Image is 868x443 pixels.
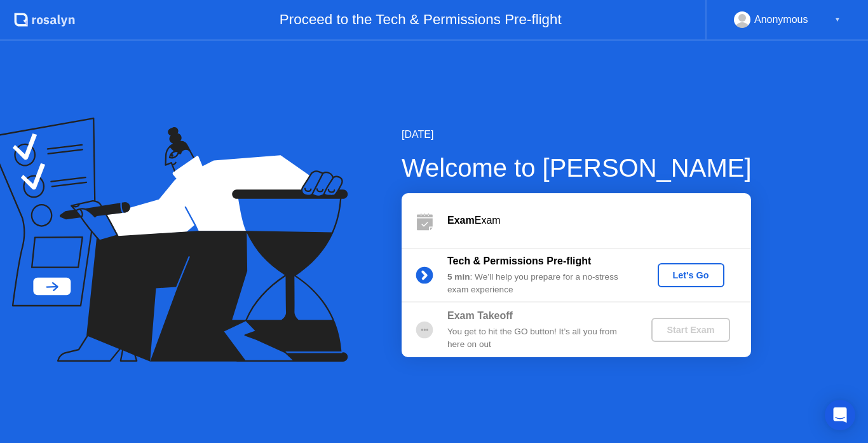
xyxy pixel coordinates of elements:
[402,127,752,142] div: [DATE]
[447,310,513,321] b: Exam Takeoff
[658,263,724,287] button: Let's Go
[663,270,719,280] div: Let's Go
[447,213,751,228] div: Exam
[447,256,591,266] b: Tech & Permissions Pre-flight
[447,215,475,226] b: Exam
[447,271,630,297] div: : We’ll help you prepare for a no-stress exam experience
[447,325,630,351] div: You get to hit the GO button! It’s all you from here on out
[656,325,724,335] div: Start Exam
[825,400,855,430] div: Open Intercom Messenger
[447,272,470,282] b: 5 min
[834,11,841,28] div: ▼
[754,11,808,28] div: Anonymous
[651,318,729,342] button: Start Exam
[402,149,752,187] div: Welcome to [PERSON_NAME]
